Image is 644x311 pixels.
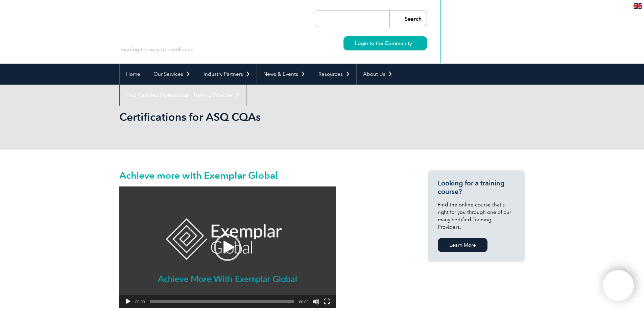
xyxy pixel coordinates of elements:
a: Find Certified Professional / Training Provider [120,85,246,106]
div: Play [214,234,241,261]
a: Resources [312,64,356,85]
a: News & Events [257,64,312,85]
p: Leading the way to excellence [119,46,193,53]
a: Home [120,64,147,85]
span: 00:00 [136,300,145,304]
h2: Achieve more with Exemplar Global [119,170,403,181]
a: Our Services [147,64,197,85]
div: Video Player [119,186,336,308]
h2: Certifications for ASQ CQAs [119,112,403,123]
button: Fullscreen [324,298,330,305]
img: en [634,3,642,9]
button: Mute [313,298,319,305]
a: Login to the Community [343,36,427,50]
p: Find the online course that’s right for you through one of our many certified Training Providers. [438,201,515,231]
a: Learn More [438,238,487,252]
input: Search [389,10,427,27]
button: Play [125,298,132,305]
a: Industry Partners [197,64,257,85]
span: Time Slider [150,300,294,303]
img: svg+xml;nitro-empty-id=ODY5OjExNg==-1;base64,PHN2ZyB2aWV3Qm94PSIwIDAgNDAwIDQwMCIgd2lkdGg9IjQwMCIg... [610,277,627,294]
h3: Looking for a training course? [438,179,515,196]
img: svg+xml;nitro-empty-id=MzU0OjIyMw==-1;base64,PHN2ZyB2aWV3Qm94PSIwIDAgMTEgMTEiIHdpZHRoPSIxMSIgaGVp... [412,41,415,45]
span: 00:00 [299,300,309,304]
a: About Us [357,64,399,85]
